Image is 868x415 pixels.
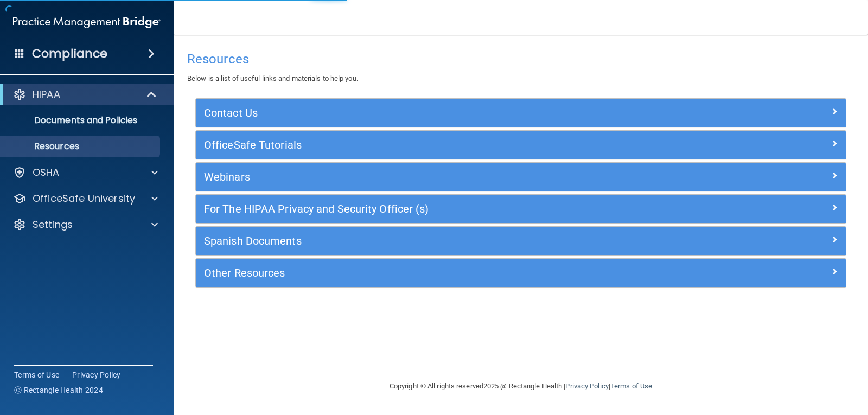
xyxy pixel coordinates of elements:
[187,52,854,66] h4: Resources
[204,168,838,186] a: Webinars
[204,203,675,215] h5: For The HIPAA Privacy and Security Officer (s)
[565,382,608,390] a: Privacy Policy
[7,115,155,126] p: Documents and Policies
[33,192,135,205] p: OfficeSafe University
[204,232,838,250] a: Spanish Documents
[33,218,73,231] p: Settings
[13,192,158,205] a: OfficeSafe University
[204,264,838,282] a: Other Resources
[204,136,838,154] a: OfficeSafe Tutorials
[610,382,652,390] a: Terms of Use
[13,88,157,101] a: HIPAA
[7,141,155,152] p: Resources
[32,46,107,61] h4: Compliance
[204,104,838,122] a: Contact Us
[204,200,838,218] a: For The HIPAA Privacy and Security Officer (s)
[204,267,675,279] h5: Other Resources
[72,369,121,380] a: Privacy Policy
[33,166,60,179] p: OSHA
[33,88,60,101] p: HIPAA
[13,11,161,33] img: PMB logo
[204,139,675,151] h5: OfficeSafe Tutorials
[187,74,358,82] span: Below is a list of useful links and materials to help you.
[204,235,675,247] h5: Spanish Documents
[14,385,103,395] span: Ⓒ Rectangle Health 2024
[13,218,158,231] a: Settings
[14,369,59,380] a: Terms of Use
[204,171,675,183] h5: Webinars
[323,369,719,404] div: Copyright © All rights reserved 2025 @ Rectangle Health | |
[204,107,675,119] h5: Contact Us
[13,166,158,179] a: OSHA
